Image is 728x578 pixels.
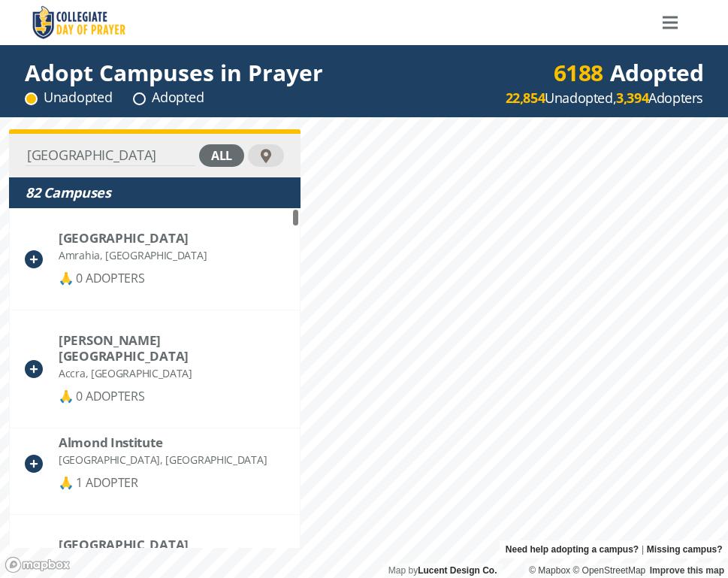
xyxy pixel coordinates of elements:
[500,540,728,558] div: |
[647,540,723,558] a: Missing campus?
[25,88,112,107] div: Unadopted
[506,89,703,107] div: Unadopted, Adopters
[59,332,284,364] div: Baldwin College
[26,183,284,202] div: 82 Campuses
[506,89,545,107] strong: 22,854
[26,145,195,166] input: Find Your Campus
[382,563,503,578] div: Map by
[554,63,704,82] div: Adopted
[616,89,648,107] strong: 3,394
[59,246,207,265] div: Amrahia, [GEOGRAPHIC_DATA]
[25,63,323,82] div: Adopt Campuses in Prayer
[59,537,267,552] div: Nyansapo College
[59,450,267,469] div: [GEOGRAPHIC_DATA], [GEOGRAPHIC_DATA]
[59,474,267,492] div: 🙏 1 ADOPTER
[59,364,284,383] div: Accra, [GEOGRAPHIC_DATA]
[133,88,204,107] div: Adopted
[59,230,207,246] div: Ghana Christian University College
[59,269,207,288] div: 🙏 0 ADOPTERS
[529,565,570,576] a: Mapbox
[506,540,639,558] a: Need help adopting a campus?
[5,556,71,573] a: Mapbox logo
[650,565,724,576] a: Improve this map
[572,565,645,576] a: OpenStreetMap
[654,4,687,41] a: Menu
[59,387,284,406] div: 🙏 0 ADOPTERS
[418,565,497,576] a: Lucent Design Co.
[199,144,244,167] div: all
[59,434,267,450] div: Almond Institute
[554,63,603,82] div: 6188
